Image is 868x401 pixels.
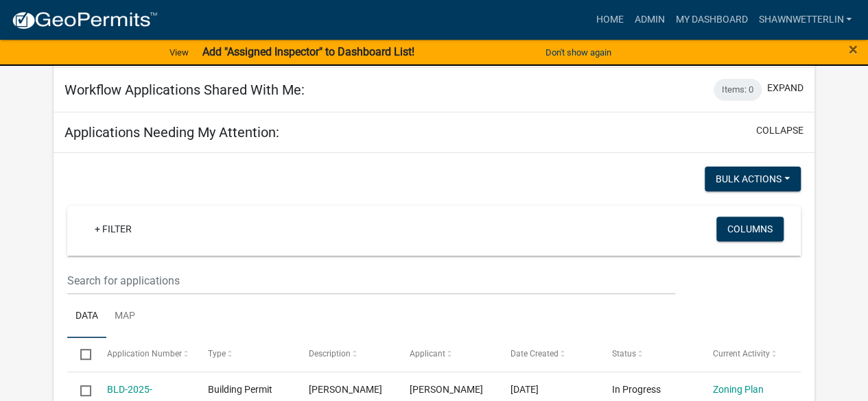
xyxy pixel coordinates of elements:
[767,81,804,95] button: expand
[94,338,195,371] datatable-header-cell: Application Number
[699,338,800,371] datatable-header-cell: Current Activity
[410,384,483,395] span: Justin
[590,7,629,33] a: Home
[756,123,804,138] button: collapse
[705,167,801,191] button: Bulk Actions
[67,295,106,339] a: Data
[67,338,93,371] datatable-header-cell: Select
[511,349,559,359] span: Date Created
[714,79,762,101] div: Items: 0
[309,349,351,359] span: Description
[849,40,858,59] span: ×
[629,7,670,33] a: Admin
[397,338,497,371] datatable-header-cell: Applicant
[106,295,143,339] a: Map
[611,384,660,395] span: In Progress
[670,7,753,33] a: My Dashboard
[716,217,784,241] button: Columns
[410,349,445,359] span: Applicant
[208,349,226,359] span: Type
[611,349,635,359] span: Status
[540,41,617,64] button: Don't show again
[511,384,539,395] span: 08/14/2025
[107,349,182,359] span: Application Number
[64,82,305,98] h5: Workflow Applications Shared With Me:
[497,338,598,371] datatable-header-cell: Date Created
[195,338,296,371] datatable-header-cell: Type
[598,338,699,371] datatable-header-cell: Status
[296,338,397,371] datatable-header-cell: Description
[202,45,414,58] strong: Add "Assigned Inspector" to Dashboard List!
[84,217,143,241] a: + Filter
[753,7,857,33] a: ShawnWetterlin
[208,384,272,395] span: Building Permit
[64,124,279,141] h5: Applications Needing My Attention:
[849,41,858,58] button: Close
[67,267,675,295] input: Search for applications
[164,41,194,64] a: View
[712,349,769,359] span: Current Activity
